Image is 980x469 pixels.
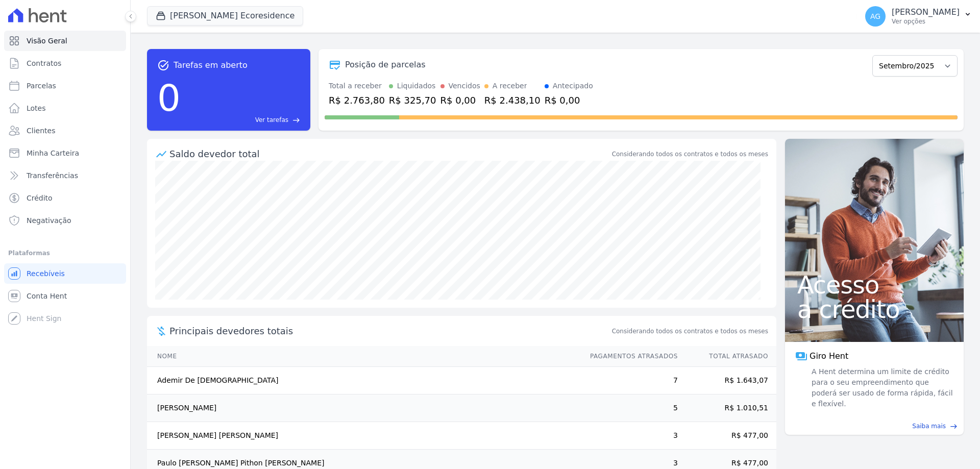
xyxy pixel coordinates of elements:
[27,193,53,203] span: Crédito
[449,81,480,91] div: Vencidos
[8,247,122,259] div: Plataformas
[580,394,678,422] td: 5
[185,115,300,125] a: Ver tarefas east
[678,367,776,394] td: R$ 1.643,07
[797,297,951,322] span: a crédito
[27,58,61,68] span: Contratos
[147,422,580,450] td: [PERSON_NAME] [PERSON_NAME]
[950,423,958,430] span: east
[389,93,436,107] div: R$ 325,70
[329,93,385,107] div: R$ 2.763,80
[440,93,480,107] div: R$ 0,00
[857,2,980,31] button: AG [PERSON_NAME] Ver opções
[4,143,126,163] a: Minha Carteira
[4,76,126,96] a: Parcelas
[612,150,768,159] div: Considerando todos os contratos e todos os meses
[870,13,880,20] span: AG
[612,327,768,336] span: Considerando todos os contratos e todos os meses
[4,53,126,73] a: Contratos
[255,115,288,125] span: Ver tarefas
[169,147,610,161] div: Saldo devedor total
[147,6,303,26] button: [PERSON_NAME] Ecoresidence
[4,286,126,306] a: Conta Hent
[27,81,56,91] span: Parcelas
[484,93,541,107] div: R$ 2.438,10
[678,422,776,450] td: R$ 477,00
[810,350,848,362] span: Giro Hent
[292,116,300,124] span: east
[892,17,960,26] p: Ver opções
[27,291,67,301] span: Conta Hent
[27,268,65,279] span: Recebíveis
[912,422,946,431] span: Saiba mais
[27,103,46,113] span: Lotes
[553,81,593,91] div: Antecipado
[580,422,678,450] td: 3
[580,367,678,394] td: 7
[329,81,385,91] div: Total a receber
[147,367,580,394] td: Ademir De [DEMOGRAPHIC_DATA]
[27,126,55,136] span: Clientes
[4,210,126,231] a: Negativação
[27,36,67,46] span: Visão Geral
[4,188,126,208] a: Crédito
[4,165,126,186] a: Transferências
[27,148,79,158] span: Minha Carteira
[892,7,960,17] p: [PERSON_NAME]
[4,120,126,141] a: Clientes
[493,81,527,91] div: A receber
[27,170,78,181] span: Transferências
[4,31,126,51] a: Visão Geral
[397,81,436,91] div: Liquidados
[4,263,126,284] a: Recebíveis
[545,93,593,107] div: R$ 0,00
[174,59,248,71] span: Tarefas em aberto
[169,324,610,338] span: Principais devedores totais
[157,59,169,71] span: task_alt
[580,346,678,367] th: Pagamentos Atrasados
[27,215,71,226] span: Negativação
[810,366,953,409] span: A Hent determina um limite de crédito para o seu empreendimento que poderá ser usado de forma ráp...
[797,273,951,297] span: Acesso
[147,346,580,367] th: Nome
[157,71,181,125] div: 0
[4,98,126,118] a: Lotes
[147,394,580,422] td: [PERSON_NAME]
[791,422,958,431] a: Saiba mais east
[678,346,776,367] th: Total Atrasado
[678,394,776,422] td: R$ 1.010,51
[345,59,426,71] div: Posição de parcelas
